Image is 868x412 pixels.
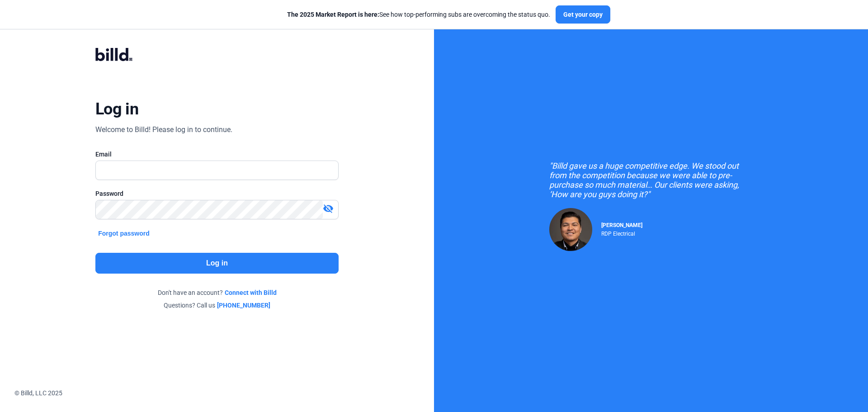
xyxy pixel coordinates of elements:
div: Questions? Call us [95,301,339,310]
img: Raul Pacheco [549,208,592,251]
button: Forgot password [95,228,152,238]
button: Get your copy [556,5,610,24]
span: The 2025 Market Report is here: [287,11,379,18]
a: [PHONE_NUMBER] [217,301,270,310]
div: "Billd gave us a huge competitive edge. We stood out from the competition because we were able to... [549,161,753,199]
span: [PERSON_NAME] [601,222,642,228]
div: Email [95,150,339,159]
div: Welcome to Billd! Please log in to continue. [95,124,232,135]
div: RDP Electrical [601,228,642,237]
div: See how top-performing subs are overcoming the status quo. [287,10,550,19]
mat-icon: visibility_off [323,203,334,214]
div: Password [95,189,339,198]
a: Connect with Billd [225,288,277,297]
button: Log in [95,253,339,274]
div: Log in [95,99,138,119]
div: Don't have an account? [95,288,339,297]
